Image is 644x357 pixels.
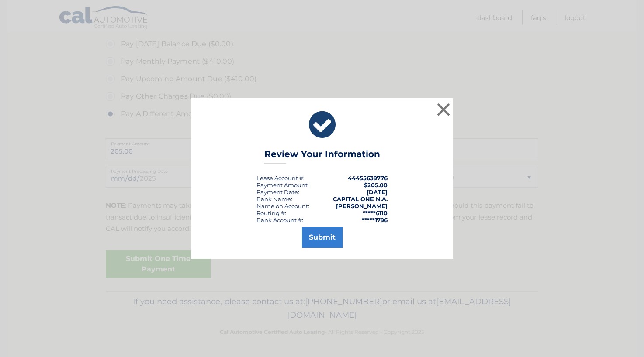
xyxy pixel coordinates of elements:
div: Lease Account #: [256,175,305,182]
span: [DATE] [367,189,388,196]
strong: [PERSON_NAME] [336,203,388,209]
strong: 44455639776 [348,175,388,182]
div: Name on Account: [256,203,309,209]
h3: Review Your Information [264,149,380,164]
button: Submit [302,227,343,248]
div: Payment Amount: [256,182,309,189]
span: Payment Date [256,189,298,196]
div: Bank Name: [256,196,292,203]
div: Routing #: [256,209,286,216]
div: Bank Account #: [256,216,303,223]
div: : [256,189,299,196]
strong: CAPITAL ONE N.A. [333,196,388,203]
button: × [435,101,452,118]
span: $205.00 [364,182,388,189]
